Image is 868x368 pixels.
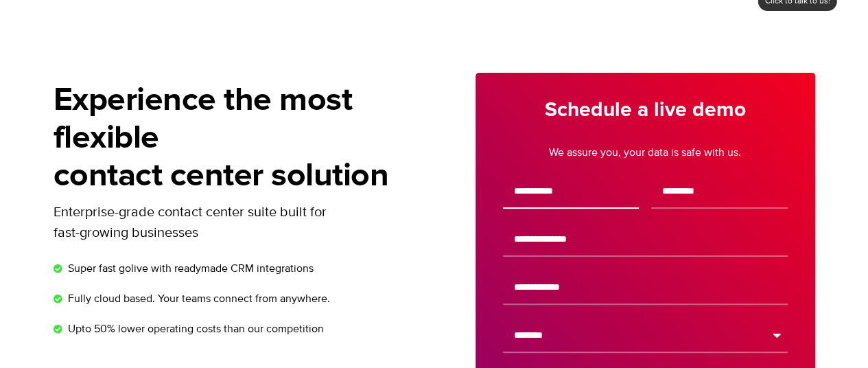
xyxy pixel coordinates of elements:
[54,202,331,243] p: Enterprise-grade contact center suite built for fast-growing businesses
[549,144,741,161] a: We assure you, your data is safe with us.
[503,97,788,124] h3: Schedule a live demo
[64,290,330,307] span: Fully cloud based. Your teams connect from anywhere.
[64,260,314,277] span: Super fast golive with readymade CRM integrations
[64,321,324,337] span: Upto 50% lower operating costs than our competition
[54,82,434,195] h1: Experience the most flexible contact center solution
